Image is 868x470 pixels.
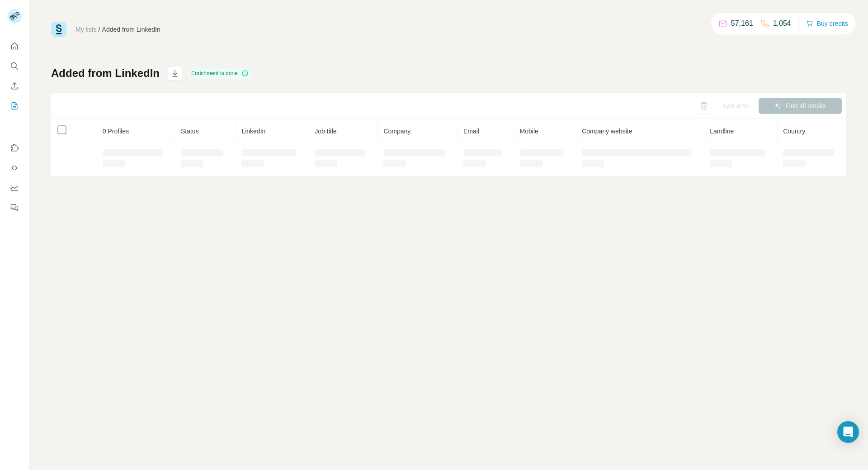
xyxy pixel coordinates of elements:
a: My lists [75,26,97,33]
span: Mobile [520,128,538,135]
span: LinkedIn [241,128,265,135]
span: Country [783,128,805,135]
button: Feedback [7,199,22,216]
button: My lists [7,98,22,114]
button: Enrich CSV [7,78,22,94]
div: Open Intercom Messenger [837,421,859,443]
span: Status [181,128,199,135]
button: Use Surfe on LinkedIn [7,140,22,156]
li: / [99,25,100,34]
span: Job title [315,128,336,135]
p: 57,161 [731,18,753,29]
div: Enrichment is done [189,68,251,79]
h1: Added from LinkedIn [51,66,160,81]
button: Buy credits [806,17,848,30]
span: Company [383,128,410,135]
button: Use Surfe API [7,160,22,176]
span: Company website [582,128,632,135]
img: Surfe Logo [51,22,66,37]
button: Dashboard [7,180,22,196]
span: Landline [710,128,734,135]
button: Quick start [7,38,22,54]
span: Email [463,128,479,135]
p: 1,054 [773,18,791,29]
div: Added from LinkedIn [102,25,160,34]
span: 0 Profiles [103,128,129,135]
button: Search [7,58,22,74]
